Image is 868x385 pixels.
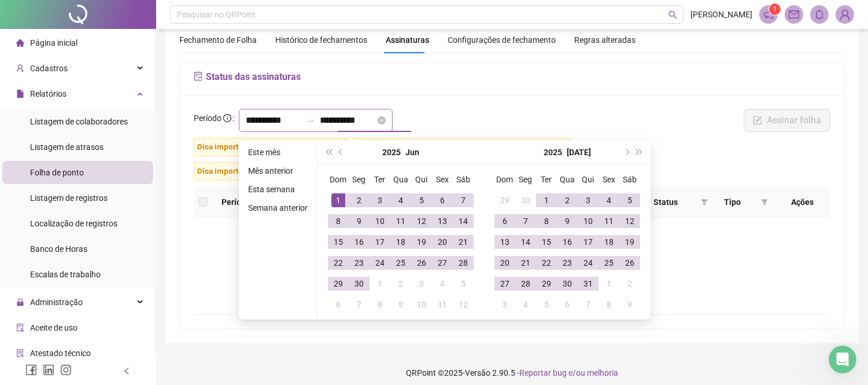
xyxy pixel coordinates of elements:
div: 1 [331,193,345,207]
div: 7 [456,193,470,207]
button: super-prev-year [322,141,335,164]
span: Banco de Horas [30,244,87,254]
div: 9 [394,298,408,311]
td: 2025-07-31 [578,273,599,294]
button: Assinar folha [744,109,830,132]
th: Ter [370,169,390,190]
td: 2025-06-03 [370,190,390,211]
div: 6 [435,193,449,207]
td: 2025-07-11 [432,294,453,315]
th: Sáb [619,169,640,190]
div: 11 [435,298,449,311]
span: Dica importante: [197,167,256,175]
div: 7 [352,298,366,311]
td: 2025-07-04 [432,273,453,294]
td: 2025-07-09 [557,211,578,232]
div: 24 [373,256,387,270]
div: 19 [415,235,429,249]
td: 2025-06-22 [328,252,349,273]
span: Cadastros [30,64,68,73]
span: close-circle [378,116,386,124]
td: 2025-07-08 [370,294,390,315]
div: 18 [602,235,616,249]
div: 11 [394,214,408,228]
td: 2025-06-30 [515,190,536,211]
div: 21 [456,235,470,249]
div: 20 [435,235,449,249]
div: 1 [373,277,387,291]
td: 2025-07-12 [453,294,474,315]
div: 30 [560,277,574,291]
div: 13 [498,235,512,249]
div: 6 [560,298,574,311]
th: Qui [578,169,599,190]
td: 2025-06-02 [349,190,370,211]
span: Localização de registros [30,219,117,228]
td: 2025-06-28 [453,252,474,273]
div: 19 [623,235,637,249]
td: 2025-06-18 [390,232,411,252]
span: filter [759,193,770,211]
span: mail [789,9,799,20]
td: 2025-07-23 [557,252,578,273]
button: year panel [544,141,562,164]
td: 2025-06-01 [328,190,349,211]
td: 2025-07-30 [557,273,578,294]
div: 5 [623,193,637,207]
div: 28 [519,277,533,291]
div: 22 [331,256,345,270]
div: 11 [602,214,616,228]
span: filter [701,199,708,206]
td: 2025-08-05 [536,294,557,315]
td: 2025-07-05 [619,190,640,211]
td: 2025-06-14 [453,211,474,232]
td: 2025-06-12 [411,211,432,232]
div: 17 [373,235,387,249]
td: 2025-06-07 [453,190,474,211]
span: notification [763,9,774,20]
span: Período [194,113,221,123]
span: Dica importante: [197,142,256,151]
div: 15 [540,235,553,249]
div: 9 [352,214,366,228]
td: 2025-07-27 [494,273,515,294]
td: 2025-06-17 [370,232,390,252]
th: Dom [328,169,349,190]
div: 29 [498,193,512,207]
span: swap-right [306,116,315,125]
span: Folha de ponto [30,168,84,177]
td: 2025-06-06 [432,190,453,211]
td: 2025-08-07 [578,294,599,315]
div: 1 [540,193,553,207]
td: 2025-06-27 [432,252,453,273]
td: 2025-07-18 [599,232,619,252]
td: 2025-07-20 [494,252,515,273]
div: 12 [456,298,470,311]
div: 30 [352,277,366,291]
span: [PERSON_NAME] [690,8,752,21]
span: Escalas de trabalho [30,270,101,279]
th: Qua [557,169,578,190]
div: 13 [435,214,449,228]
td: 2025-07-10 [411,294,432,315]
span: home [16,39,24,47]
div: 8 [602,298,616,311]
span: Listagem de registros [30,193,108,203]
span: info-circle [223,114,231,122]
th: Ter [536,169,557,190]
td: 2025-06-16 [349,232,370,252]
div: 2 [560,193,574,207]
td: 2025-07-01 [536,190,557,211]
span: Assinaturas [386,36,429,44]
div: 6 [331,298,345,311]
td: 2025-07-07 [349,294,370,315]
button: month panel [405,141,419,164]
h5: Status das assinaturas [194,70,830,84]
div: 30 [519,193,533,207]
div: 5 [540,298,553,311]
div: 4 [519,298,533,311]
td: 2025-07-03 [411,273,432,294]
span: Relatórios [30,89,67,98]
th: Sex [432,169,453,190]
span: Página inicial [30,38,77,47]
